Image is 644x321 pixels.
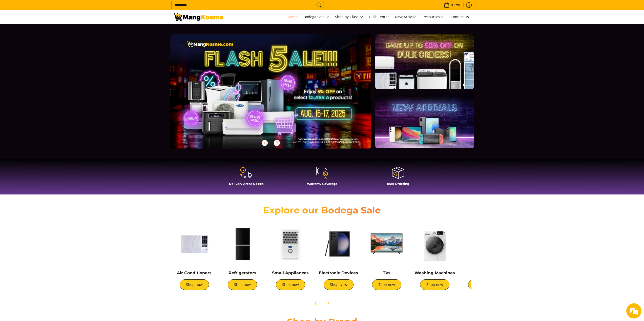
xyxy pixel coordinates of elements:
[221,223,264,265] img: Refrigerators
[301,10,331,24] a: Bodega Sale
[367,10,391,24] a: Bulk Center
[288,14,298,19] span: Home
[372,279,401,290] a: Shop now
[180,279,209,290] a: Shop now
[211,182,282,186] h4: Delivery Areas & Fees
[228,279,257,290] a: Shop now
[395,14,417,19] span: New Arrivals
[383,270,390,275] a: TVs
[317,223,360,265] img: Electronic Devices
[272,270,309,275] a: Small Appliances
[420,10,447,24] a: Resources
[423,14,445,20] span: Resources
[442,2,462,8] span: •
[468,279,497,290] a: Shop now
[304,14,329,20] span: Bodega Sale
[420,279,449,290] a: Shop now
[451,14,469,19] span: Contact Us
[333,10,366,24] a: Shop by Class
[259,137,270,149] button: Previous
[392,10,419,24] a: New Arrivals
[414,270,455,275] a: Washing Machines
[363,182,433,186] h4: Bulk Ordering
[365,223,408,265] img: TVs
[228,270,256,275] a: Refrigerators
[285,10,300,24] a: Home
[287,166,358,189] a: Warranty Coverage
[363,166,433,189] a: Bulk Ordering
[369,14,389,19] span: Bulk Center
[211,166,282,189] a: Delivery Areas & Fees
[269,223,312,265] img: Small Appliances
[315,1,323,9] button: Search
[177,270,212,275] a: Air Conditioners
[271,137,282,149] button: Next
[455,3,461,7] span: ₱0
[450,3,454,7] span: 0
[249,205,396,216] h2: Explore our Bodega Sale
[413,223,456,265] img: Washing Machines
[170,34,388,157] a: More
[324,279,354,290] a: Shop Now
[319,270,358,275] a: Electronic Devices
[276,279,305,290] a: Shop now
[461,223,504,265] img: Cookers
[310,298,322,309] button: Previous
[287,182,358,186] h4: Warranty Coverage
[228,10,471,24] nav: Main Menu
[173,223,216,265] img: Air Conditioners
[173,13,223,21] img: Mang Kosme: Your Home Appliances Warehouse Sale Partner!
[335,14,363,20] span: Shop by Class
[448,10,471,24] a: Contact Us
[323,298,334,309] button: Next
